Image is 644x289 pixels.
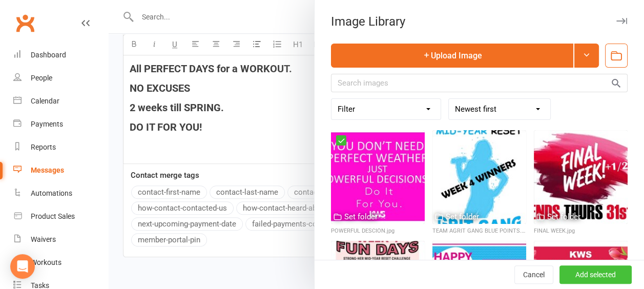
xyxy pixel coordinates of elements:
[13,136,108,159] a: Reports
[315,14,644,29] div: Image Library
[31,143,56,151] div: Reports
[432,226,526,236] div: TEAM AGRIT GANG BLUE POINTS.jpg
[331,44,573,68] button: Upload Image
[31,258,61,266] div: Workouts
[13,159,108,182] a: Messages
[13,90,108,113] a: Calendar
[13,67,108,90] a: People
[13,182,108,205] a: Automations
[432,130,526,224] img: TEAM AGRIT GANG BLUE POINTS.jpg
[31,212,75,220] div: Product Sales
[331,74,628,92] input: Search images
[331,226,425,236] div: POWERFUL DESCION.jpg
[446,211,479,223] div: Set folder
[13,113,108,136] a: Payments
[31,235,56,243] div: Waivers
[10,254,35,279] div: Open Intercom Messenger
[514,265,553,284] button: Cancel
[13,44,108,67] a: Dashboard
[31,97,59,105] div: Calendar
[13,251,108,274] a: Workouts
[331,130,425,224] img: POWERFUL DESCION.jpg
[534,226,628,236] div: FINAL WEEK.jpg
[344,211,378,223] div: Set folder
[31,189,72,197] div: Automations
[31,120,63,128] div: Payments
[13,205,108,228] a: Product Sales
[31,166,64,174] div: Messages
[12,10,38,36] a: Clubworx
[547,211,580,223] div: Set folder
[31,51,66,59] div: Dashboard
[13,228,108,251] a: Waivers
[31,74,52,82] div: People
[534,130,628,224] img: FINAL WEEK.jpg
[559,265,632,284] button: Add selected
